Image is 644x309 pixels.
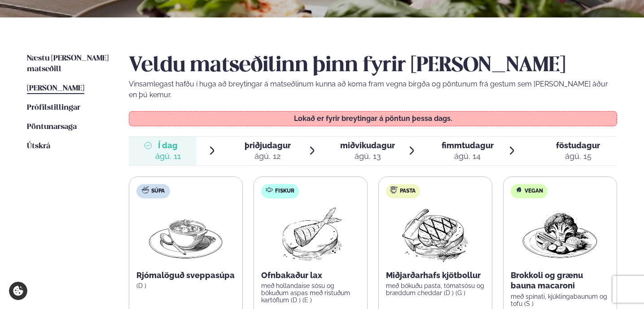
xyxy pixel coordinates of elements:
[525,188,543,195] span: Vegan
[442,151,494,162] div: ágú. 14
[146,206,225,263] img: Soup.png
[9,282,27,300] a: Cookie settings
[155,151,181,162] div: ágú. 11
[27,55,109,73] span: Næstu [PERSON_NAME] matseðill
[27,83,84,94] a: [PERSON_NAME]
[556,151,600,162] div: ágú. 15
[390,186,398,193] img: pasta.svg
[27,85,84,92] span: [PERSON_NAME]
[275,188,294,195] span: Fiskur
[27,142,50,150] span: Útskrá
[261,270,360,281] p: Ofnbakaður lax
[151,188,165,195] span: Súpa
[27,103,80,113] a: Prófílstillingar
[395,206,475,263] img: Beef-Meat.png
[340,151,395,162] div: ágú. 13
[261,282,360,304] p: með hollandaise sósu og bökuðum aspas með ristuðum kartöflum (D ) (E )
[27,141,50,152] a: Útskrá
[245,141,291,150] span: þriðjudagur
[27,53,111,75] a: Næstu [PERSON_NAME] matseðill
[136,270,235,281] p: Rjómalöguð sveppasúpa
[515,186,522,193] img: Vegan.svg
[511,270,609,292] p: Brokkoli og grænu bauna macaroni
[386,270,485,281] p: Miðjarðarhafs kjötbollur
[340,141,395,150] span: miðvikudagur
[245,151,291,162] div: ágú. 12
[521,206,600,263] img: Vegan.png
[511,293,609,307] p: með spínati, kjúklingabaunum og tofu (S )
[27,122,77,133] a: Pöntunarsaga
[556,141,600,150] span: föstudagur
[271,206,350,263] img: Fish.png
[155,140,181,151] span: Í dag
[142,186,149,193] img: soup.svg
[266,186,273,193] img: fish.svg
[129,53,618,78] h2: Veldu matseðilinn þinn fyrir [PERSON_NAME]
[27,123,77,131] span: Pöntunarsaga
[129,79,618,100] p: Vinsamlegast hafðu í huga að breytingar á matseðlinum kunna að koma fram vegna birgða og pöntunum...
[400,188,416,195] span: Pasta
[136,282,235,289] p: (D )
[27,104,80,112] span: Prófílstillingar
[138,115,608,122] p: Lokað er fyrir breytingar á pöntun þessa dags.
[386,282,485,296] p: með bökuðu pasta, tómatsósu og bræddum cheddar (D ) (G )
[442,141,494,150] span: fimmtudagur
